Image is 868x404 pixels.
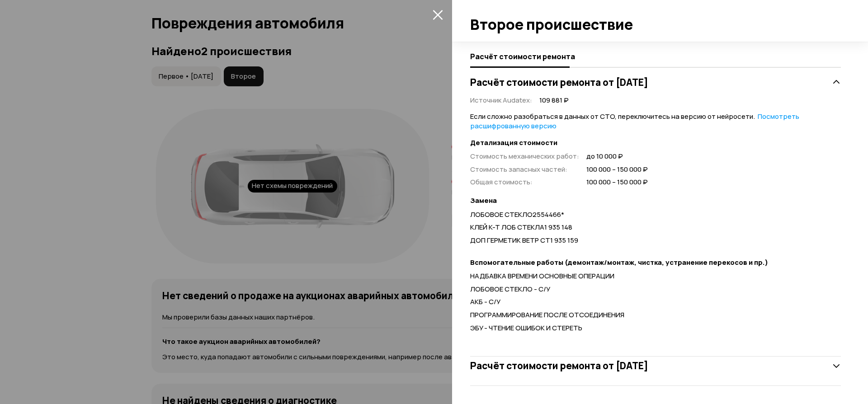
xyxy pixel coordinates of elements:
[470,164,567,174] span: Стоимость запасных частей :
[470,323,582,333] span: ЭБУ - ЧТЕНИЕ ОШИБОК И СТЕРЕТЬ
[586,178,648,187] span: 100 000 – 150 000 ₽
[470,297,500,306] span: АКБ - С/У
[470,210,564,219] span: ЛОБОВОЕ СТЕКЛО2554466*
[470,360,648,371] h3: Расчёт стоимости ремонта от [DATE]
[539,96,569,105] span: 109 881 ₽
[470,258,841,268] strong: Вспомогательные работы (демонтаж/монтаж, чистка, устранение перекосов и пр.)
[470,112,799,131] a: Посмотреть расшифрованную версию
[470,52,575,61] span: Расчёт стоимости ремонта
[470,284,550,294] span: ЛОБОВОЕ СТЕКЛО - С/У
[430,7,445,22] button: закрыть
[470,138,841,148] strong: Детализация стоимости
[470,151,579,161] span: Стоимость механических работ :
[470,112,799,131] span: Если сложно разобраться в данных от СТО, переключитесь на версию от нейросети.
[470,76,648,88] h3: Расчёт стоимости ремонта от [DATE]
[586,152,648,161] span: до 10 000 ₽
[470,196,841,206] strong: Замена
[470,235,578,245] span: ДОП ГЕРМЕТИК ВЕТР СТ1 935 159
[470,310,624,319] span: ПРОГРАММИРОВАНИЕ ПОСЛЕ ОТСОЕДИНЕНИЯ
[470,95,532,105] span: Источник Audatex :
[470,177,533,187] span: Общая стоимость :
[470,271,614,281] span: НАДБАВКА ВРЕМЕНИ ОСНОВНЫЕ ОПЕРАЦИИ
[470,222,572,232] span: КЛЕЙ К-Т ЛОБ СТЕКЛА1 935 148
[586,165,648,174] span: 100 000 – 150 000 ₽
